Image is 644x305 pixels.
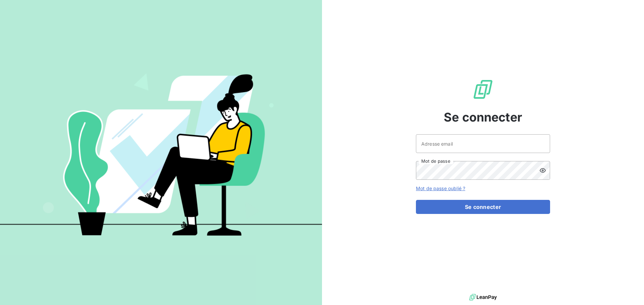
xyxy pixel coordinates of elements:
img: logo [469,292,497,302]
input: placeholder [416,134,550,153]
span: Se connecter [444,108,522,126]
a: Mot de passe oublié ? [416,185,465,191]
button: Se connecter [416,200,550,214]
img: Logo LeanPay [472,79,494,100]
